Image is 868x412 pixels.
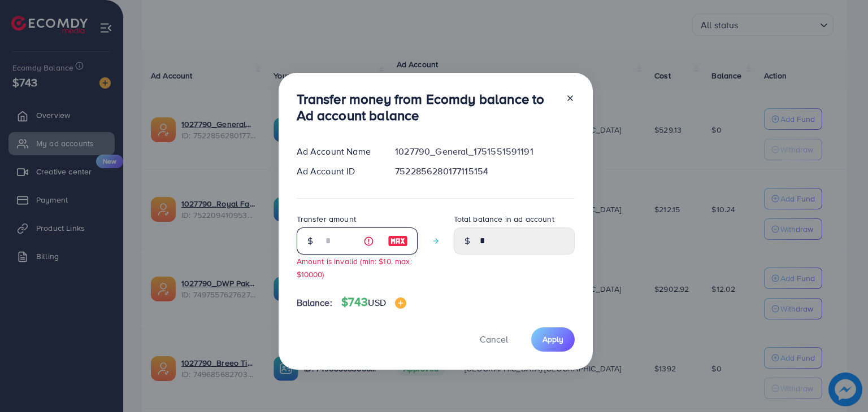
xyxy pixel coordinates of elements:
[297,91,557,124] h3: Transfer money from Ecomdy balance to Ad account balance
[542,334,563,345] span: Apply
[388,234,408,248] img: image
[386,145,583,158] div: 1027790_General_1751551591191
[454,213,554,225] label: Total balance in ad account
[386,165,583,178] div: 7522856280177115154
[288,145,387,158] div: Ad Account Name
[466,327,522,352] button: Cancel
[531,327,575,352] button: Apply
[395,297,406,309] img: image
[341,295,406,309] h4: $743
[297,213,356,225] label: Transfer amount
[368,296,385,309] span: USD
[288,165,387,178] div: Ad Account ID
[297,256,412,279] small: Amount is invalid (min: $10, max: $10000)
[480,333,508,345] span: Cancel
[297,296,332,309] span: Balance:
